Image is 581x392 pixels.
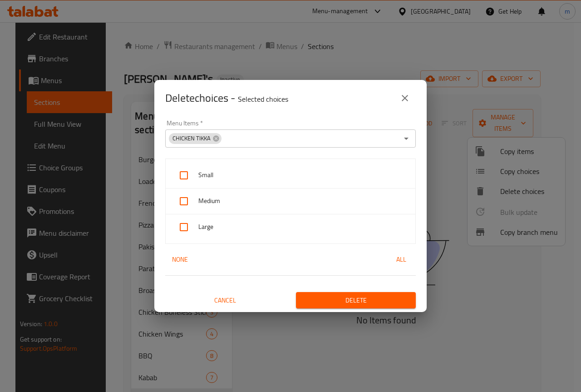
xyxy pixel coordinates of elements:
button: None [165,251,194,268]
span: Large [198,221,408,233]
button: Open [400,132,413,145]
span: Delete choices - [165,88,288,108]
button: Cancel [165,292,285,309]
div: CHICKEN TIKKA [169,133,222,144]
span: All [390,254,412,265]
span: Cancel [169,295,281,306]
button: All [387,251,416,268]
p: Selected choices [238,94,288,104]
span: Medium [198,195,408,207]
span: None [169,254,191,265]
span: Delete [303,295,409,306]
button: Delete [296,292,416,309]
span: CHICKEN TIKKA [169,134,214,143]
span: Small [198,169,408,181]
button: close [394,87,416,109]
